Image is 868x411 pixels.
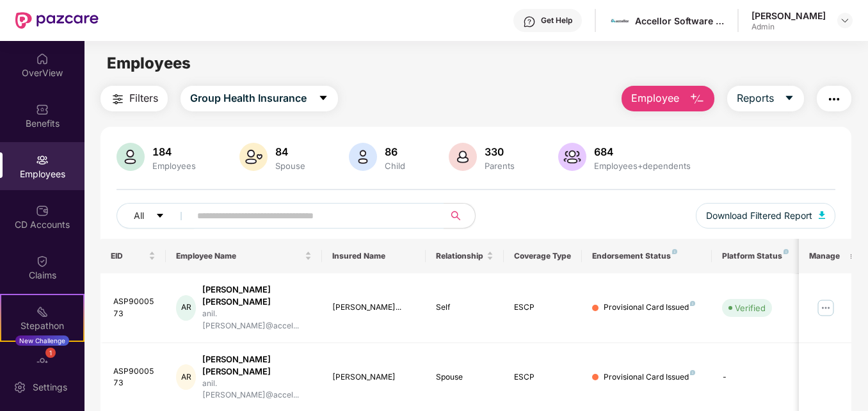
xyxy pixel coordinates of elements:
[110,92,125,107] img: svg+xml;base64,PHN2ZyB4bWxucz0iaHR0cDovL3d3dy53My5vcmcvMjAwMC9zdmciIHdpZHRoPSIyNCIgaGVpZ2h0PSIyNC...
[382,145,408,158] div: 86
[166,239,322,273] th: Employee Name
[36,154,49,166] img: svg+xml;base64,PHN2ZyBpZD0iRW1wbG95ZWVzIiB4bWxucz0iaHR0cDovL3d3dy53My5vcmcvMjAwMC9zdmciIHdpZHRoPS...
[541,15,572,26] div: Get Help
[36,255,49,268] img: svg+xml;base64,PHN2ZyBpZD0iQ2xhaW0iIHhtbG5zPSJodHRwOi8vd3d3LnczLm9yZy8yMDAwL3N2ZyIgd2lkdGg9IjIwIi...
[482,161,517,171] div: Parents
[696,203,835,229] button: Download Filtered Report
[202,353,311,378] div: [PERSON_NAME] [PERSON_NAME]
[150,161,198,171] div: Employees
[784,249,789,254] img: svg+xml;base64,PHN2ZyB4bWxucz0iaHR0cDovL3d3dy53My5vcmcvMjAwMC9zdmciIHdpZHRoPSI4IiBoZWlnaHQ9IjgiIH...
[784,93,794,104] span: caret-down
[690,301,695,306] img: svg+xml;base64,PHN2ZyB4bWxucz0iaHR0cDovL3d3dy53My5vcmcvMjAwMC9zdmciIHdpZHRoPSI4IiBoZWlnaHQ9IjgiIH...
[631,90,679,106] span: Employee
[737,90,774,106] span: Reports
[349,143,377,171] img: svg+xml;base64,PHN2ZyB4bWxucz0iaHR0cDovL3d3dy53My5vcmcvMjAwMC9zdmciIHhtbG5zOnhsaW5rPSJodHRwOi8vd3...
[722,251,792,261] div: Platform Status
[826,92,842,107] img: svg+xml;base64,PHN2ZyB4bWxucz0iaHR0cDovL3d3dy53My5vcmcvMjAwMC9zdmciIHdpZHRoPSIyNCIgaGVpZ2h0PSIyNC...
[318,93,328,104] span: caret-down
[635,15,725,27] div: Accellor Software Pvt Ltd.
[426,239,504,273] th: Relationship
[727,86,804,111] button: Reportscaret-down
[591,145,693,158] div: 684
[36,356,49,369] img: svg+xml;base64,PHN2ZyBpZD0iRW5kb3JzZW1lbnRzIiB4bWxucz0iaHR0cDovL3d3dy53My5vcmcvMjAwMC9zdmciIHdpZH...
[816,298,836,318] img: manageButton
[672,249,677,254] img: svg+xml;base64,PHN2ZyB4bWxucz0iaHR0cDovL3d3dy53My5vcmcvMjAwMC9zdmciIHdpZHRoPSI4IiBoZWlnaHQ9IjgiIH...
[332,371,416,383] div: [PERSON_NAME]
[436,302,494,314] div: Self
[436,251,484,261] span: Relationship
[150,145,198,158] div: 184
[591,161,693,171] div: Employees+dependents
[1,319,83,332] div: Stepathon
[706,209,812,223] span: Download Filtered Report
[113,366,156,390] div: ASP9000573
[751,10,826,22] div: [PERSON_NAME]
[449,143,477,171] img: svg+xml;base64,PHN2ZyB4bWxucz0iaHR0cDovL3d3dy53My5vcmcvMjAwMC9zdmciIHhtbG5zOnhsaW5rPSJodHRwOi8vd3...
[29,381,71,394] div: Settings
[332,302,416,314] div: [PERSON_NAME]...
[13,381,26,394] img: svg+xml;base64,PHN2ZyBpZD0iU2V0dGluZy0yMHgyMCIgeG1sbnM9Imh0dHA6Ly93d3cudzMub3JnLzIwMDAvc3ZnIiB3aW...
[273,161,308,171] div: Spouse
[799,239,851,273] th: Manage
[604,302,695,314] div: Provisional Card Issued
[36,103,49,116] img: svg+xml;base64,PHN2ZyBpZD0iQmVuZWZpdHMiIHhtbG5zPSJodHRwOi8vd3d3LnczLm9yZy8yMDAwL3N2ZyIgd2lkdGg9Ij...
[117,143,145,171] img: svg+xml;base64,PHN2ZyB4bWxucz0iaHR0cDovL3d3dy53My5vcmcvMjAwMC9zdmciIHhtbG5zOnhsaW5rPSJodHRwOi8vd3...
[156,211,165,222] span: caret-down
[36,204,49,217] img: svg+xml;base64,PHN2ZyBpZD0iQ0RfQWNjb3VudHMiIGRhdGEtbmFtZT0iQ0QgQWNjb3VudHMiIHhtbG5zPSJodHRwOi8vd3...
[176,364,196,390] div: AR
[436,371,494,383] div: Spouse
[129,90,158,106] span: Filters
[382,161,408,171] div: Child
[514,302,572,314] div: ESCP
[523,15,536,28] img: svg+xml;base64,PHN2ZyBpZD0iSGVscC0zMngzMiIgeG1sbnM9Imh0dHA6Ly93d3cudzMub3JnLzIwMDAvc3ZnIiB3aWR0aD...
[181,86,338,111] button: Group Health Insurancecaret-down
[190,90,307,106] span: Group Health Insurance
[117,203,195,229] button: Allcaret-down
[482,145,517,158] div: 330
[100,239,166,273] th: EID
[111,251,146,261] span: EID
[558,143,586,171] img: svg+xml;base64,PHN2ZyB4bWxucz0iaHR0cDovL3d3dy53My5vcmcvMjAwMC9zdmciIHhtbG5zOnhsaW5rPSJodHRwOi8vd3...
[36,52,49,65] img: svg+xml;base64,PHN2ZyBpZD0iSG9tZSIgeG1sbnM9Imh0dHA6Ly93d3cudzMub3JnLzIwMDAvc3ZnIiB3aWR0aD0iMjAiIG...
[735,302,766,314] div: Verified
[322,239,426,273] th: Insured Name
[690,370,695,375] img: svg+xml;base64,PHN2ZyB4bWxucz0iaHR0cDovL3d3dy53My5vcmcvMjAwMC9zdmciIHdpZHRoPSI4IiBoZWlnaHQ9IjgiIH...
[622,86,714,111] button: Employee
[273,145,308,158] div: 84
[176,295,196,321] div: AR
[202,378,311,402] div: anil.[PERSON_NAME]@accel...
[840,15,850,26] img: svg+xml;base64,PHN2ZyBpZD0iRHJvcGRvd24tMzJ4MzIiIHhtbG5zPSJodHRwOi8vd3d3LnczLm9yZy8yMDAwL3N2ZyIgd2...
[107,54,191,72] span: Employees
[504,239,582,273] th: Coverage Type
[604,371,695,383] div: Provisional Card Issued
[444,211,469,221] span: search
[689,92,705,107] img: svg+xml;base64,PHN2ZyB4bWxucz0iaHR0cDovL3d3dy53My5vcmcvMjAwMC9zdmciIHhtbG5zOnhsaW5rPSJodHRwOi8vd3...
[819,211,825,219] img: svg+xml;base64,PHN2ZyB4bWxucz0iaHR0cDovL3d3dy53My5vcmcvMjAwMC9zdmciIHhtbG5zOnhsaW5rPSJodHRwOi8vd3...
[100,86,168,111] button: Filters
[611,12,629,30] img: images%20(1).jfif
[592,251,702,261] div: Endorsement Status
[113,296,156,320] div: ASP9000573
[134,209,144,223] span: All
[36,305,49,318] img: svg+xml;base64,PHN2ZyB4bWxucz0iaHR0cDovL3d3dy53My5vcmcvMjAwMC9zdmciIHdpZHRoPSIyMSIgaGVpZ2h0PSIyMC...
[176,251,302,261] span: Employee Name
[444,203,476,229] button: search
[45,348,56,358] div: 1
[239,143,268,171] img: svg+xml;base64,PHN2ZyB4bWxucz0iaHR0cDovL3d3dy53My5vcmcvMjAwMC9zdmciIHhtbG5zOnhsaW5rPSJodHRwOi8vd3...
[751,22,826,32] div: Admin
[15,335,69,346] div: New Challenge
[514,371,572,383] div: ESCP
[202,308,311,332] div: anil.[PERSON_NAME]@accel...
[15,12,99,29] img: New Pazcare Logo
[202,284,311,308] div: [PERSON_NAME] [PERSON_NAME]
